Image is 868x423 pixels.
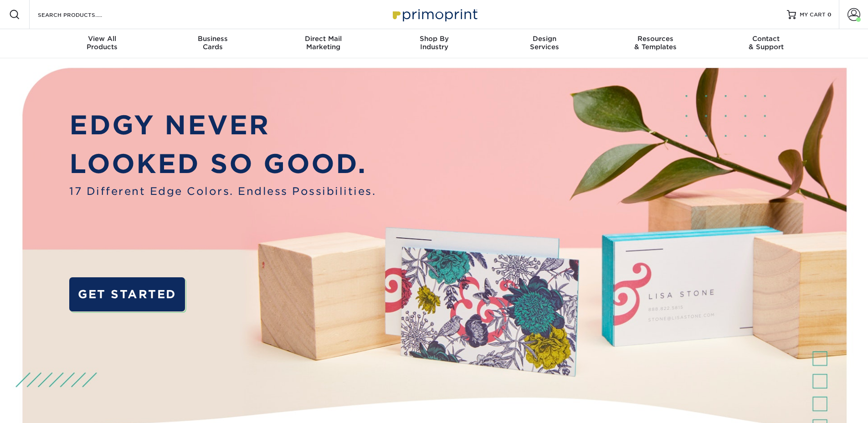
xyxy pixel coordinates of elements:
[600,35,711,51] div: & Templates
[389,5,480,24] img: Primoprint
[47,35,158,43] span: View All
[268,29,379,58] a: Direct MailMarketing
[47,35,158,51] div: Products
[69,144,376,183] p: LOOKED SO GOOD.
[157,35,268,51] div: Cards
[600,35,711,43] span: Resources
[69,106,376,145] p: EDGY NEVER
[827,11,832,18] span: 0
[379,29,489,58] a: Shop ByIndustry
[800,11,826,19] span: MY CART
[711,35,822,51] div: & Support
[37,9,126,20] input: SEARCH PRODUCTS.....
[157,29,268,58] a: BusinessCards
[711,29,822,58] a: Contact& Support
[600,29,711,58] a: Resources& Templates
[379,35,489,51] div: Industry
[489,35,600,51] div: Services
[69,183,376,199] span: 17 Different Edge Colors. Endless Possibilities.
[711,35,822,43] span: Contact
[47,29,158,58] a: View AllProducts
[379,35,489,43] span: Shop By
[69,277,185,311] a: GET STARTED
[268,35,379,43] span: Direct Mail
[268,35,379,51] div: Marketing
[157,35,268,43] span: Business
[489,29,600,58] a: DesignServices
[489,35,600,43] span: Design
